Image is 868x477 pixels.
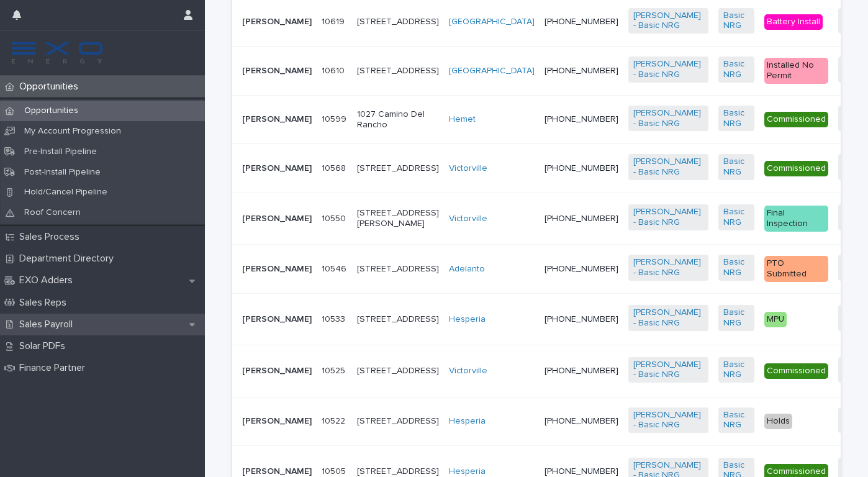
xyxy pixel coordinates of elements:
p: [STREET_ADDRESS] [357,163,439,174]
p: Department Directory [14,253,124,265]
p: [PERSON_NAME] [242,466,312,477]
a: [PERSON_NAME] - Basic NRG [633,108,703,129]
p: [PERSON_NAME] [242,214,312,224]
a: [PHONE_NUMBER] [545,115,618,124]
a: [PHONE_NUMBER] [545,265,618,273]
div: Installed No Permit [764,58,828,84]
p: 10550 [322,211,348,224]
a: Basic NRG [723,108,749,129]
a: [PHONE_NUMBER] [545,66,618,75]
a: Adelanto [449,264,485,275]
p: Sales Process [14,231,89,243]
a: Basic NRG [723,207,749,228]
a: [PERSON_NAME] - Basic NRG [633,360,703,381]
div: Battery Install [764,14,823,30]
div: MPU [764,312,787,327]
p: Sales Reps [14,297,76,309]
p: [PERSON_NAME] [242,66,312,76]
p: [STREET_ADDRESS][PERSON_NAME] [357,208,439,229]
p: [PERSON_NAME] [242,264,312,275]
a: [PERSON_NAME] - Basic NRG [633,11,703,32]
p: Hold/Cancel Pipeline [14,187,117,198]
p: Solar PDFs [14,340,75,352]
a: Basic NRG [723,257,749,278]
p: [STREET_ADDRESS] [357,314,439,325]
a: [PHONE_NUMBER] [545,214,618,223]
p: [STREET_ADDRESS] [357,66,439,76]
p: [STREET_ADDRESS] [357,416,439,427]
a: Basic NRG [723,410,749,431]
p: [STREET_ADDRESS] [357,366,439,376]
a: [PERSON_NAME] - Basic NRG [633,59,703,80]
a: [PERSON_NAME] - Basic NRG [633,257,703,278]
div: Commissioned [764,363,828,379]
p: 10568 [322,161,348,174]
p: 10619 [322,14,347,27]
div: Commissioned [764,112,828,127]
p: 10599 [322,112,349,125]
p: 10522 [322,414,348,427]
p: [PERSON_NAME] [242,163,312,174]
a: [PHONE_NUMBER] [545,417,618,425]
a: Basic NRG [723,360,749,381]
a: Victorville [449,163,487,174]
a: Basic NRG [723,157,749,178]
a: Hesperia [449,416,486,427]
a: [PERSON_NAME] - Basic NRG [633,307,703,329]
a: [PHONE_NUMBER] [545,366,618,375]
a: Basic NRG [723,11,749,32]
p: [PERSON_NAME] [242,114,312,125]
p: [PERSON_NAME] [242,17,312,27]
p: My Account Progression [14,126,131,137]
a: [PHONE_NUMBER] [545,164,618,173]
p: [STREET_ADDRESS] [357,17,439,27]
p: Post-Install Pipeline [14,167,111,178]
a: [GEOGRAPHIC_DATA] [449,17,535,27]
a: Victorville [449,366,487,376]
p: 10505 [322,464,348,477]
p: [STREET_ADDRESS] [357,264,439,275]
p: [PERSON_NAME] [242,366,312,376]
a: [GEOGRAPHIC_DATA] [449,66,535,76]
a: [PHONE_NUMBER] [545,17,618,26]
p: Opportunities [14,106,88,116]
div: Commissioned [764,161,828,176]
a: [PERSON_NAME] - Basic NRG [633,207,703,228]
p: 10525 [322,363,348,376]
a: [PERSON_NAME] - Basic NRG [633,410,703,431]
p: 10546 [322,261,349,275]
p: Pre-Install Pipeline [14,147,107,157]
div: PTO Submitted [764,256,828,282]
a: Hemet [449,114,476,125]
p: [PERSON_NAME] [242,314,312,325]
img: FKS5r6ZBThi8E5hshIGi [10,40,104,65]
a: [PHONE_NUMBER] [545,467,618,476]
p: [PERSON_NAME] [242,416,312,427]
p: Finance Partner [14,362,95,374]
p: EXO Adders [14,275,83,286]
p: Sales Payroll [14,319,83,330]
p: 1027 Camino Del Rancho [357,109,439,130]
a: Basic NRG [723,307,749,329]
a: Victorville [449,214,487,224]
p: 10610 [322,63,347,76]
a: [PHONE_NUMBER] [545,315,618,324]
a: Hesperia [449,314,486,325]
p: 10533 [322,312,348,325]
p: [STREET_ADDRESS] [357,466,439,477]
a: [PERSON_NAME] - Basic NRG [633,157,703,178]
div: Holds [764,414,792,429]
div: Final Inspection [764,206,828,232]
a: Hesperia [449,466,486,477]
a: Basic NRG [723,59,749,80]
p: Opportunities [14,81,88,93]
p: Roof Concern [14,207,91,218]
